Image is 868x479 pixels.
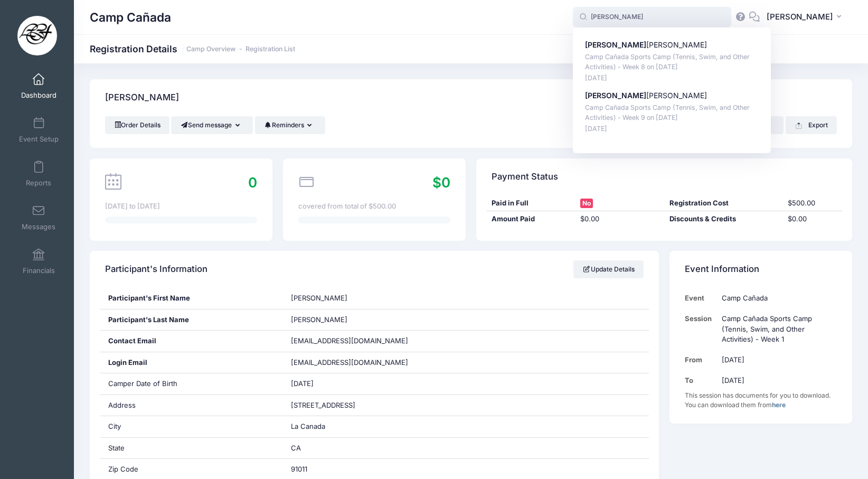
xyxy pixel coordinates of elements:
[100,331,283,352] div: Contact Email
[100,288,283,309] div: Participant's First Name
[90,5,171,30] h1: Camp Cañada
[585,40,646,49] strong: [PERSON_NAME]
[21,91,56,100] span: Dashboard
[105,255,207,285] h4: Participant's Information
[105,116,169,134] a: Order Details
[17,16,57,55] img: Camp Cañada
[486,214,575,224] div: Amount Paid
[717,308,837,350] td: Camp Cañada Sports Camp (Tennis, Swim, and Other Activities) - Week 1
[100,395,283,416] div: Address
[23,266,55,275] span: Financials
[291,401,355,409] span: [STREET_ADDRESS]
[90,43,295,54] h1: Registration Details
[100,416,283,437] div: City
[22,222,55,231] span: Messages
[717,350,837,370] td: [DATE]
[685,370,717,391] td: To
[685,391,837,410] div: This session has documents for you to download. You can download them from
[291,336,408,345] span: [EMAIL_ADDRESS][DOMAIN_NAME]
[248,174,257,191] span: 0
[585,73,759,83] p: [DATE]
[432,174,450,191] span: $0
[685,288,717,308] td: Event
[486,198,575,209] div: Paid in Full
[14,155,64,192] a: Reports
[585,40,759,51] p: [PERSON_NAME]
[492,162,558,192] h4: Payment Status
[585,90,759,101] p: [PERSON_NAME]
[760,5,852,30] button: [PERSON_NAME]
[291,465,307,473] span: 91011
[717,288,837,308] td: Camp Cañada
[580,199,593,208] span: No
[767,11,833,23] span: [PERSON_NAME]
[685,308,717,350] td: Session
[585,124,759,134] p: [DATE]
[772,401,786,409] a: here
[786,116,837,134] button: Export
[171,116,253,134] button: Send message
[100,352,283,373] div: Login Email
[26,179,51,187] span: Reports
[291,444,301,452] span: CA
[782,214,842,224] div: $0.00
[19,135,59,144] span: Event Setup
[573,7,731,28] input: Search by First Name, Last Name, or Email...
[186,45,235,53] a: Camp Overview
[717,370,837,391] td: [DATE]
[575,214,664,224] div: $0.00
[100,373,283,395] div: Camper Date of Birth
[585,91,646,100] strong: [PERSON_NAME]
[105,83,179,113] h4: [PERSON_NAME]
[685,255,759,285] h4: Event Information
[291,294,347,302] span: [PERSON_NAME]
[664,214,782,224] div: Discounts & Credits
[100,438,283,459] div: State
[14,68,64,105] a: Dashboard
[664,198,782,209] div: Registration Cost
[255,116,325,134] button: Reminders
[14,199,64,236] a: Messages
[100,309,283,331] div: Participant's Last Name
[585,52,759,72] p: Camp Cañada Sports Camp (Tennis, Swim, and Other Activities) - Week 8 on [DATE]
[573,260,644,278] a: Update Details
[298,201,450,212] div: covered from total of $500.00
[585,103,759,123] p: Camp Cañada Sports Camp (Tennis, Swim, and Other Activities) - Week 9 on [DATE]
[291,315,347,324] span: [PERSON_NAME]
[14,243,64,280] a: Financials
[685,350,717,370] td: From
[291,379,314,388] span: [DATE]
[291,422,325,430] span: La Canada
[291,358,423,368] span: [EMAIL_ADDRESS][DOMAIN_NAME]
[246,45,295,53] a: Registration List
[782,198,842,209] div: $500.00
[14,111,64,148] a: Event Setup
[105,201,257,212] div: [DATE] to [DATE]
